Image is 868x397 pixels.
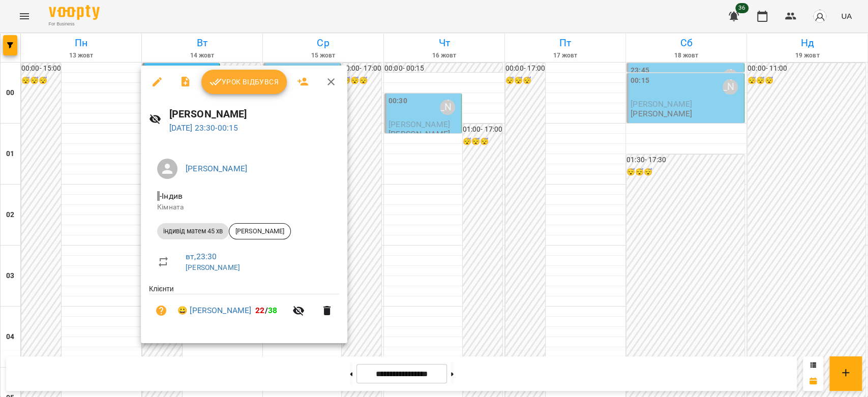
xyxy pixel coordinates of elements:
a: [PERSON_NAME] [186,263,240,271]
span: Урок відбувся [209,76,279,88]
span: [PERSON_NAME] [229,227,290,236]
button: Урок відбувся [201,70,287,94]
span: 38 [268,306,277,315]
span: - Індив [157,191,185,201]
div: [PERSON_NAME] [229,223,291,239]
b: / [255,306,277,315]
h6: [PERSON_NAME] [169,106,339,122]
a: вт , 23:30 [186,252,217,261]
a: [DATE] 23:30-00:15 [169,123,238,133]
a: 😀 [PERSON_NAME] [177,304,251,317]
span: 22 [255,306,264,315]
span: індивід матем 45 хв [157,227,229,236]
a: [PERSON_NAME] [186,164,247,173]
p: Кімната [157,202,331,212]
ul: Клієнти [149,284,339,331]
button: Візит ще не сплачено. Додати оплату? [149,298,173,323]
